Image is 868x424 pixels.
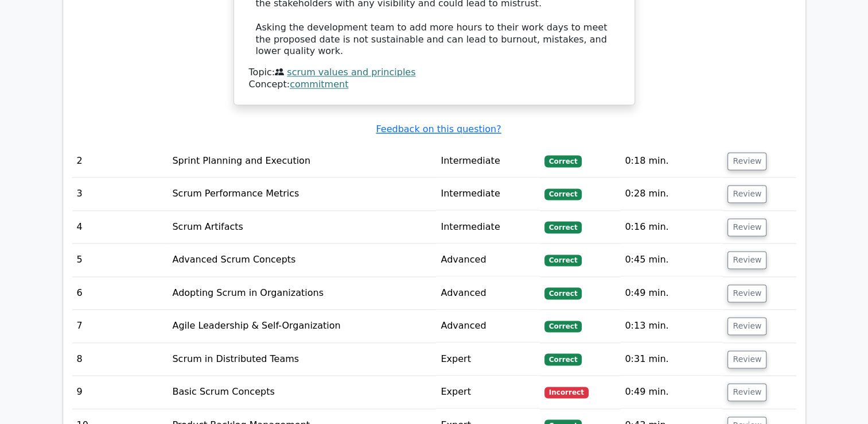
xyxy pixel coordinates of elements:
[72,343,168,376] td: 8
[436,310,539,342] td: Advanced
[727,317,766,335] button: Review
[168,310,436,342] td: Agile Leadership & Self-Organization
[727,284,766,302] button: Review
[249,79,620,91] div: Concept:
[168,178,436,210] td: Scrum Performance Metrics
[436,343,539,376] td: Expert
[168,145,436,178] td: Sprint Planning and Execution
[544,188,582,200] span: Correct
[620,211,723,244] td: 0:16 min.
[727,185,766,203] button: Review
[620,277,723,310] td: 0:49 min.
[168,343,436,376] td: Scrum in Distributed Teams
[544,287,582,299] span: Correct
[436,211,539,244] td: Intermediate
[620,145,723,178] td: 0:18 min.
[544,255,582,266] span: Correct
[436,376,539,408] td: Expert
[436,277,539,310] td: Advanced
[620,244,723,276] td: 0:45 min.
[544,387,589,398] span: Incorrect
[376,124,501,134] a: Feedback on this question?
[620,343,723,376] td: 0:31 min.
[620,376,723,408] td: 0:49 min.
[72,310,168,342] td: 7
[168,244,436,276] td: Advanced Scrum Concepts
[620,310,723,342] td: 0:13 min.
[72,145,168,178] td: 2
[544,155,582,167] span: Correct
[436,244,539,276] td: Advanced
[544,321,582,332] span: Correct
[620,178,723,210] td: 0:28 min.
[290,79,348,90] a: commitment
[168,376,436,408] td: Basic Scrum Concepts
[287,67,415,78] a: scrum values and principles
[436,178,539,210] td: Intermediate
[436,145,539,178] td: Intermediate
[72,277,168,310] td: 6
[72,178,168,210] td: 3
[249,67,620,79] div: Topic:
[727,218,766,236] button: Review
[168,277,436,310] td: Adopting Scrum in Organizations
[727,350,766,368] button: Review
[544,221,582,233] span: Correct
[727,152,766,170] button: Review
[72,376,168,408] td: 9
[727,383,766,401] button: Review
[544,353,582,365] span: Correct
[727,251,766,269] button: Review
[72,244,168,276] td: 5
[168,211,436,244] td: Scrum Artifacts
[72,211,168,244] td: 4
